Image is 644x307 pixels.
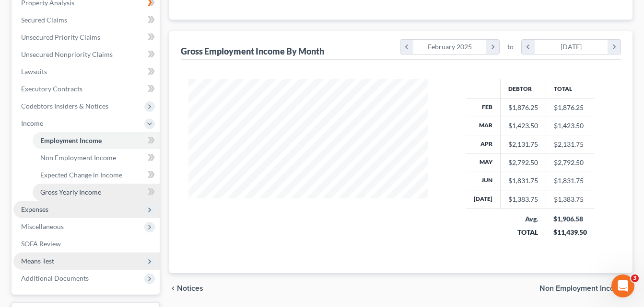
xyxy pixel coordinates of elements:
a: Expected Change in Income [33,166,160,184]
button: chevron_left Notices [169,285,203,292]
div: $1,831.75 [508,176,538,186]
span: Income [21,119,43,127]
span: Non Employment Income [40,153,116,162]
span: Gross Yearly Income [40,188,101,196]
div: [DATE] [535,40,608,54]
iframe: Intercom live chat [611,274,634,297]
span: Notices [177,285,203,292]
div: $1,423.50 [508,121,538,131]
a: Executory Contracts [13,80,160,98]
a: Secured Claims [13,11,160,29]
div: $2,131.75 [508,140,538,149]
span: Lawsuits [21,67,47,76]
th: May [466,153,501,172]
td: $2,792.50 [546,153,595,172]
th: Jun [466,172,501,190]
div: $2,792.50 [508,158,538,167]
div: $11,439.50 [553,228,587,237]
div: Gross Employment Income By Month [181,45,324,57]
td: $2,131.75 [546,135,595,153]
span: Secured Claims [21,16,67,24]
span: Miscellaneous [21,222,64,230]
th: Mar [466,117,501,135]
div: Avg. [508,214,538,224]
span: Unsecured Nonpriority Claims [21,50,113,58]
span: Codebtors Insiders & Notices [21,102,108,110]
td: $1,831.75 [546,172,595,190]
span: SOFA Review [21,240,61,248]
i: chevron_left [400,40,413,54]
a: Non Employment Income [33,149,160,166]
td: $1,383.75 [546,190,595,208]
a: Unsecured Nonpriority Claims [13,46,160,63]
i: chevron_right [486,40,499,54]
div: February 2025 [413,40,487,54]
span: Non Employment Income [539,285,625,292]
th: Total [546,79,595,98]
span: Employment Income [40,136,102,144]
a: SOFA Review [13,235,160,252]
i: chevron_left [169,285,177,292]
span: to [507,42,514,52]
div: TOTAL [508,228,538,237]
div: $1,876.25 [508,103,538,112]
span: Means Test [21,257,54,265]
td: $1,876.25 [546,99,595,117]
th: [DATE] [466,190,501,208]
td: $1,423.50 [546,117,595,135]
th: Feb [466,99,501,117]
span: Expected Change in Income [40,171,122,179]
span: Executory Contracts [21,85,82,93]
th: Debtor [500,79,546,98]
span: 3 [631,274,639,282]
span: Expenses [21,205,48,213]
a: Gross Yearly Income [33,184,160,201]
th: Apr [466,135,501,153]
i: chevron_left [522,40,535,54]
span: Unsecured Priority Claims [21,33,100,41]
button: Non Employment Income chevron_right [539,285,632,292]
a: Lawsuits [13,63,160,80]
div: $1,383.75 [508,195,538,204]
div: $1,906.58 [553,214,587,224]
span: Additional Documents [21,274,89,282]
a: Unsecured Priority Claims [13,29,160,46]
i: chevron_right [608,40,621,54]
a: Employment Income [33,132,160,149]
